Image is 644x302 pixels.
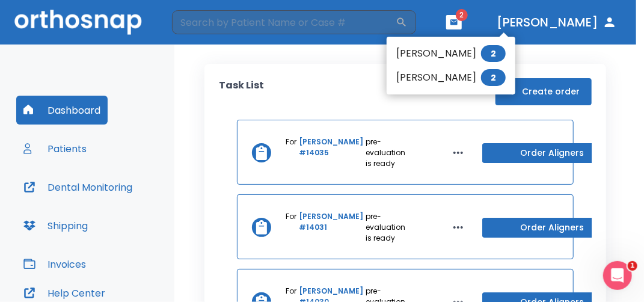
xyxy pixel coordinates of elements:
iframe: Intercom live chat [603,261,632,290]
li: [PERSON_NAME] [387,66,515,90]
span: 2 [481,69,506,86]
li: [PERSON_NAME] [387,42,515,66]
span: 2 [481,45,506,62]
span: 1 [628,261,637,271]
